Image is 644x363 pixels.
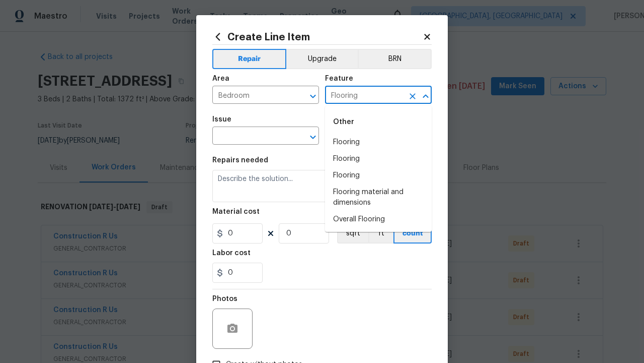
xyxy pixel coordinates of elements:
[212,75,229,82] h5: Area
[212,295,237,302] h5: Photos
[325,110,432,134] div: Other
[306,130,320,144] button: Open
[325,134,432,151] li: Flooring
[325,184,432,211] li: Flooring material and dimensions
[325,151,432,167] li: Flooring
[212,157,268,164] h5: Repairs needed
[212,250,251,257] h5: Labor cost
[212,49,286,69] button: Repair
[306,89,320,103] button: Open
[212,31,423,42] h2: Create Line Item
[406,89,420,103] button: Clear
[358,49,432,69] button: BRN
[286,49,358,69] button: Upgrade
[419,89,433,103] button: Close
[325,211,432,228] li: Overall Flooring
[212,208,260,215] h5: Material cost
[325,167,432,184] li: Flooring
[325,75,353,82] h5: Feature
[212,116,231,123] h5: Issue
